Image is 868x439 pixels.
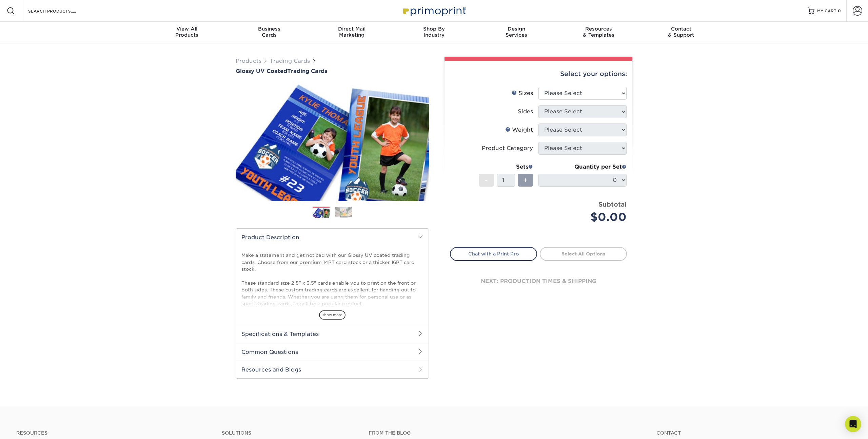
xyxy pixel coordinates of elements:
input: SEARCH PRODUCTS..... [27,7,94,15]
div: Industry [393,26,475,38]
span: - [485,175,488,185]
div: Quantity per Set [538,163,627,171]
div: Services [475,26,557,38]
a: Contact& Support [640,22,722,43]
div: Sets [479,163,533,171]
div: Sides [518,108,533,116]
a: BusinessCards [228,22,311,43]
span: Shop By [393,26,475,32]
div: Products [146,26,228,38]
div: Product Category [482,144,533,152]
div: & Support [640,26,722,38]
a: Trading Cards [270,58,310,64]
span: Resources [557,26,640,32]
div: & Templates [557,26,640,38]
img: Glossy UV Coated 01 [236,75,429,209]
h2: Resources and Blogs [236,361,429,378]
img: Primoprint [400,3,468,18]
h1: Trading Cards [236,68,429,74]
h2: Product Description [236,229,429,246]
a: Resources& Templates [557,22,640,43]
div: Sizes [512,89,533,97]
a: View AllProducts [146,22,228,43]
span: + [523,175,528,185]
span: Design [475,26,557,32]
div: next: production times & shipping [450,261,627,302]
img: Trading Cards 02 [335,207,352,217]
span: Direct Mail [311,26,393,32]
div: Open Intercom Messenger [845,416,861,432]
span: MY CART [817,8,836,14]
p: Make a statement and get noticed with our Glossy UV coated trading cards. Choose from our premium... [241,252,423,335]
span: Glossy UV Coated [236,68,287,74]
h4: From the Blog [369,430,638,436]
h2: Common Questions [236,343,429,361]
span: 0 [838,8,841,13]
span: View All [146,26,228,32]
span: Contact [640,26,722,32]
span: show more [319,310,346,320]
div: $0.00 [544,209,627,225]
div: Marketing [311,26,393,38]
strong: Subtotal [598,201,627,208]
a: Select All Options [540,247,627,261]
a: Shop ByIndustry [393,22,475,43]
div: Cards [228,26,311,38]
div: Weight [505,126,533,134]
a: Direct MailMarketing [311,22,393,43]
a: Glossy UV CoatedTrading Cards [236,68,429,74]
h4: Solutions [222,430,358,436]
span: Business [228,26,311,32]
h2: Specifications & Templates [236,325,429,343]
h4: Resources [16,430,212,436]
img: Trading Cards 01 [313,207,330,219]
div: Select your options: [450,61,627,87]
a: Chat with a Print Pro [450,247,537,261]
a: Contact [656,430,852,436]
a: Products [236,58,261,64]
a: DesignServices [475,22,557,43]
